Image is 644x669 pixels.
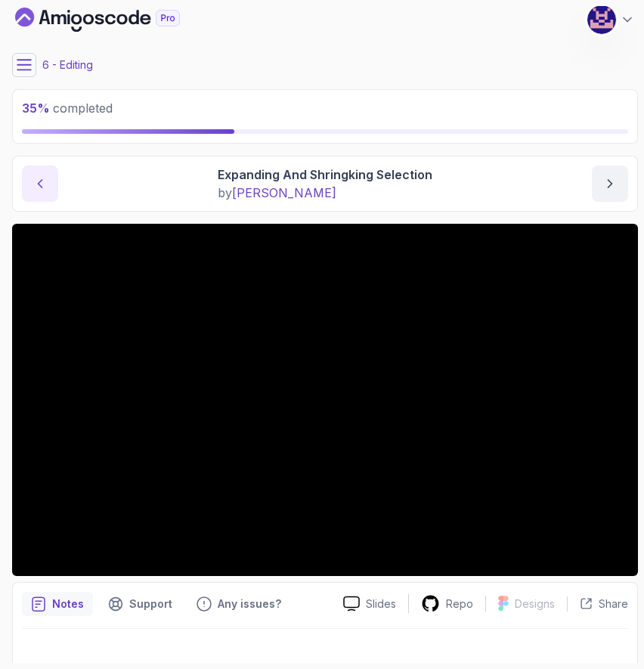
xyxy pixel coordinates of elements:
button: Share [567,596,628,612]
button: previous content [22,166,58,202]
p: Repo [446,596,473,612]
a: Dashboard [15,8,215,32]
p: Share [599,596,628,612]
button: notes button [22,592,93,616]
button: Feedback button [187,592,290,616]
p: Any issues? [218,596,281,612]
span: [PERSON_NAME] [232,185,336,200]
p: Notes [52,596,84,612]
span: completed [22,101,113,116]
p: 6 - Editing [42,57,93,73]
iframe: 4 - Expanding and Shringking Selection [12,224,638,576]
p: Slides [366,596,396,612]
p: Designs [515,596,555,612]
p: Support [129,596,172,612]
p: by [218,184,432,202]
span: 35 % [22,101,50,116]
img: user profile image [587,5,616,34]
button: next content [592,166,628,202]
p: Expanding And Shringking Selection [218,166,432,184]
a: Slides [331,596,408,612]
button: Support button [99,592,181,616]
a: Repo [409,594,485,613]
button: user profile image [587,5,635,35]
